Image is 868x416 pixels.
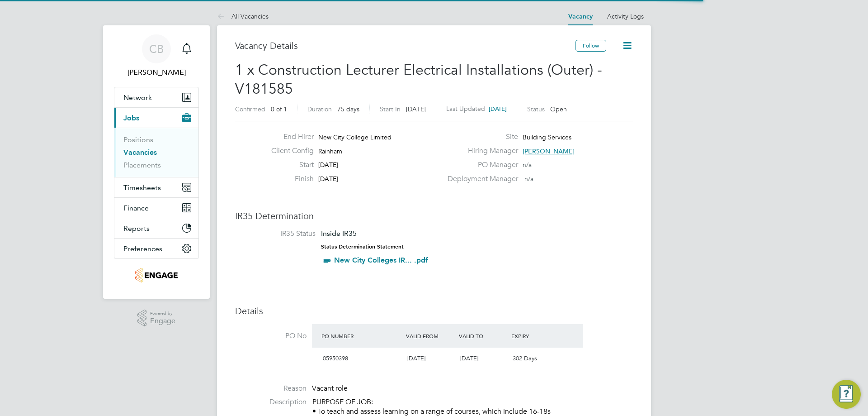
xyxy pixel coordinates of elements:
nav: Main navigation [103,25,210,299]
label: Status [527,105,545,113]
label: Hiring Manager [442,146,518,156]
label: PO Manager [442,160,518,170]
span: [DATE] [318,175,338,183]
label: Start In [380,105,401,113]
img: jambo-logo-retina.png [135,268,177,282]
button: Preferences [114,239,198,258]
a: Vacancies [123,148,157,157]
a: Positions [123,135,153,144]
a: CB[PERSON_NAME] [114,34,199,78]
button: Jobs [114,108,198,128]
button: Follow [576,40,606,52]
span: Engage [150,317,175,325]
span: Vacant role [312,384,348,393]
a: Go to home page [114,268,199,282]
div: Jobs [114,128,198,177]
span: Open [550,105,567,113]
label: Deployment Manager [442,174,518,184]
div: PO Number [319,328,404,344]
span: Finance [123,204,149,212]
label: Description [235,397,307,407]
button: Finance [114,198,198,218]
span: Cameron Bishop [114,67,199,78]
span: Jobs [123,114,139,122]
label: Start [264,160,314,170]
span: [DATE] [318,161,338,169]
span: 05950398 [323,354,348,362]
button: Network [114,87,198,107]
button: Timesheets [114,177,198,197]
span: [DATE] [460,354,478,362]
span: Inside IR35 [321,229,357,238]
label: End Hirer [264,132,314,142]
a: All Vacancies [217,12,269,20]
span: CB [149,43,164,55]
label: IR35 Status [244,229,316,239]
a: Activity Logs [607,12,644,20]
span: 0 of 1 [271,105,287,113]
h3: Vacancy Details [235,40,576,52]
label: Site [442,132,518,142]
span: Powered by [150,310,175,317]
h3: Details [235,305,633,317]
label: Duration [307,105,332,113]
span: n/a [523,161,532,169]
span: n/a [524,175,533,183]
span: 302 Days [513,354,537,362]
label: Reason [235,384,307,393]
span: [DATE] [489,105,507,113]
label: Client Config [264,146,314,156]
div: Valid From [404,328,457,344]
h3: IR35 Determination [235,210,633,222]
span: [DATE] [407,354,425,362]
span: [PERSON_NAME] [523,147,575,155]
label: Confirmed [235,105,265,113]
label: PO No [235,331,307,341]
a: Vacancy [568,13,593,20]
span: 1 x Construction Lecturer Electrical Installations (Outer) - V181585 [235,61,602,98]
button: Engage Resource Center [832,380,861,409]
a: Placements [123,161,161,169]
div: Expiry [509,328,562,344]
label: Finish [264,174,314,184]
button: Reports [114,218,198,238]
span: Network [123,93,152,102]
span: [DATE] [406,105,426,113]
a: Powered byEngage [137,310,176,327]
span: New City College Limited [318,133,392,141]
strong: Status Determination Statement [321,244,404,250]
span: Preferences [123,244,162,253]
span: Rainham [318,147,342,155]
a: New City Colleges IR... .pdf [334,256,428,264]
span: Timesheets [123,183,161,192]
span: 75 days [337,105,359,113]
span: Building Services [523,133,571,141]
div: Valid To [457,328,509,344]
span: Reports [123,224,150,233]
label: Last Updated [446,105,485,113]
